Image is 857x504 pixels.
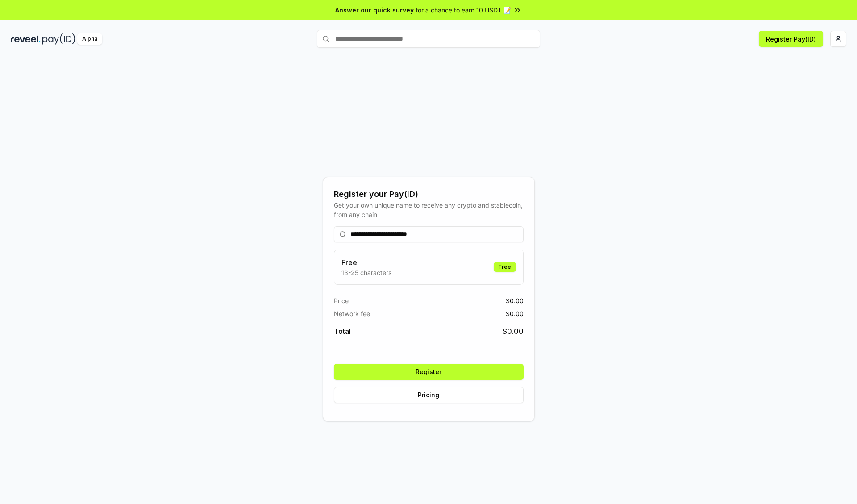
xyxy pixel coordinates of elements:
[759,31,823,47] button: Register Pay(ID)
[341,257,391,268] h3: Free
[503,326,524,337] span: $ 0.00
[494,262,516,272] div: Free
[334,200,524,219] div: Get your own unique name to receive any crypto and stablecoin, from any chain
[416,5,511,15] span: for a chance to earn 10 USDT 📝
[77,33,102,45] div: Alpha
[334,188,524,200] div: Register your Pay(ID)
[341,268,391,277] p: 13-25 characters
[334,296,349,305] span: Price
[42,33,75,45] img: pay_id
[334,309,370,318] span: Network fee
[506,309,524,318] span: $ 0.00
[11,33,41,45] img: reveel_dark
[334,326,351,337] span: Total
[334,387,524,403] button: Pricing
[334,364,524,380] button: Register
[506,296,524,305] span: $ 0.00
[335,5,414,15] span: Answer our quick survey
